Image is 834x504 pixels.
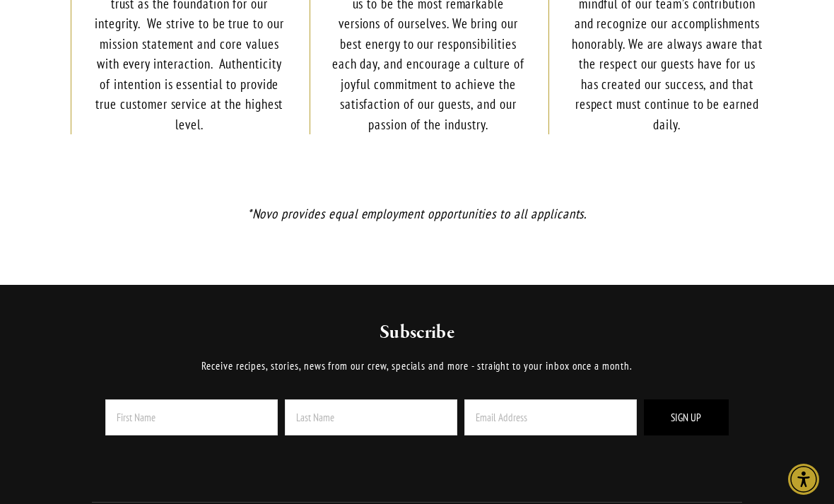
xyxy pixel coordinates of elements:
input: First Name [105,399,278,435]
em: *Novo provides equal employment opportunities to all applicants. [247,205,587,222]
input: Last Name [285,399,457,435]
p: Receive recipes, stories, news from our crew, specials and more - straight to your inbox once a m... [141,358,694,375]
button: Sign Up [644,399,729,435]
span: Sign Up [671,411,701,424]
h2: Subscribe [141,320,694,346]
div: Accessibility Menu [788,464,819,495]
input: Email Address [464,399,637,435]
